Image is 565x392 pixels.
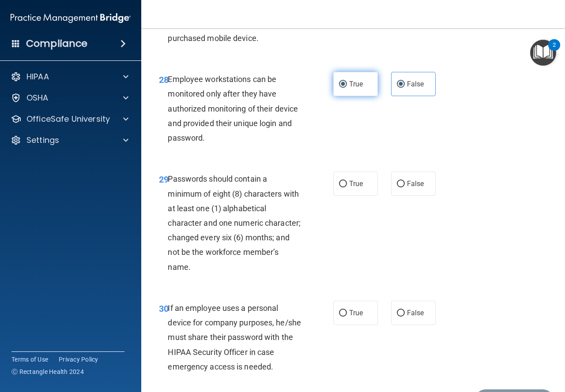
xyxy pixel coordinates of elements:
[168,75,298,142] span: Employee workstations can be monitored only after they have authorized monitoring of their device...
[26,37,87,50] h4: Compliance
[339,181,347,187] input: True
[349,179,363,188] span: True
[26,114,110,124] p: OfficeSafe University
[26,71,49,82] p: HIPAA
[349,80,363,88] span: True
[407,80,424,88] span: False
[530,40,556,66] button: Open Resource Center, 2 new notifications
[159,174,169,185] span: 29
[349,309,363,317] span: True
[11,9,131,27] img: PMB logo
[553,45,556,56] div: 2
[11,135,128,146] a: Settings
[339,81,347,88] input: True
[521,331,554,365] iframe: Drift Widget Chat Controller
[159,75,169,85] span: 28
[11,355,48,364] a: Terms of Use
[168,303,301,371] span: If an employee uses a personal device for company purposes, he/she must share their password with...
[11,114,128,124] a: OfficeSafe University
[59,355,98,364] a: Privacy Policy
[159,303,169,314] span: 30
[11,71,128,82] a: HIPAA
[11,367,84,376] span: Ⓒ Rectangle Health 2024
[26,93,49,103] p: OSHA
[11,93,128,103] a: OSHA
[397,310,405,317] input: False
[26,135,59,146] p: Settings
[407,179,424,188] span: False
[407,309,424,317] span: False
[397,181,405,187] input: False
[339,310,347,317] input: True
[397,81,405,88] input: False
[168,174,301,271] span: Passwords should contain a minimum of eight (8) characters with at least one (1) alphabetical cha...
